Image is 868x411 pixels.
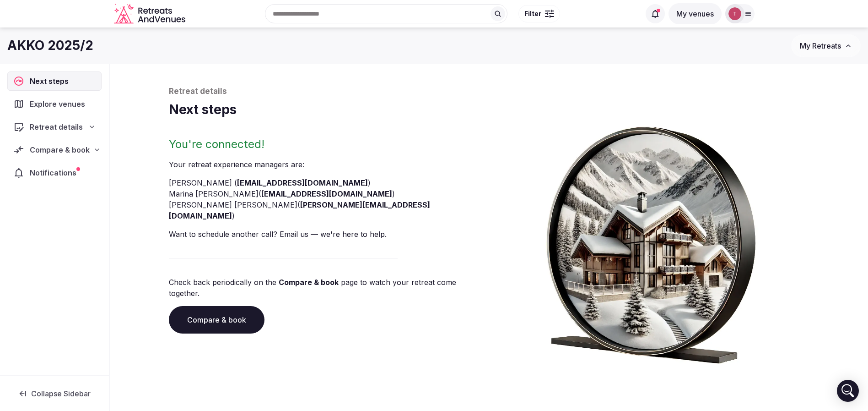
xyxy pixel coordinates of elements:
[7,37,93,55] h1: AKKO 2025/2
[30,167,80,178] span: Notifications
[7,71,102,91] a: Next steps
[169,277,485,299] p: Check back periodically on the page to watch your retreat come together.
[837,380,859,402] div: Open Intercom Messenger
[169,306,264,334] a: Compare & book
[31,389,91,398] span: Collapse Sidebar
[728,7,741,20] img: Thiago Martins
[669,9,722,18] a: My venues
[30,76,72,87] span: Next steps
[114,4,187,24] a: Visit the homepage
[169,159,485,170] p: Your retreat experience manager s are :
[169,137,485,152] h2: You're connected!
[169,199,485,221] li: [PERSON_NAME] [PERSON_NAME] ( )
[7,384,102,404] button: Collapse Sidebar
[169,200,430,220] a: [PERSON_NAME][EMAIL_ADDRESS][DOMAIN_NAME]
[524,9,541,18] span: Filter
[30,144,90,155] span: Compare & book
[7,94,102,114] a: Explore venues
[529,119,773,364] img: Winter chalet retreat in picture frame
[114,4,187,24] svg: Retreats and Venues company logo
[261,189,392,198] a: [EMAIL_ADDRESS][DOMAIN_NAME]
[669,3,722,24] button: My venues
[30,121,83,132] span: Retreat details
[30,99,89,110] span: Explore venues
[169,188,485,199] li: Marina [PERSON_NAME] ( )
[800,41,841,50] span: My Retreats
[237,178,368,187] a: [EMAIL_ADDRESS][DOMAIN_NAME]
[791,34,861,57] button: My Retreats
[279,278,339,287] a: Compare & book
[7,163,102,182] a: Notifications
[169,101,809,119] h1: Next steps
[169,229,485,240] p: Want to schedule another call? Email us — we're here to help.
[169,86,809,97] p: Retreat details
[518,5,560,22] button: Filter
[169,177,485,188] li: [PERSON_NAME] ( )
